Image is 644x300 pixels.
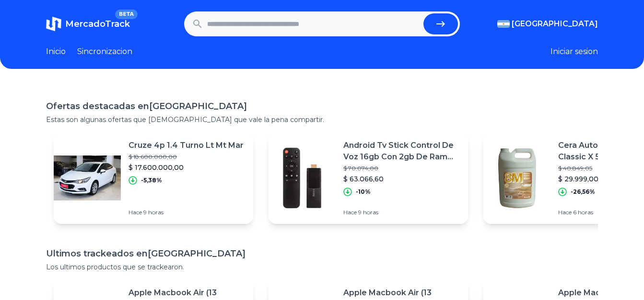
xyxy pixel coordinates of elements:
p: -26,56% [571,188,595,196]
button: Iniciar sesion [550,46,598,57]
p: -10% [356,188,371,196]
h1: Ofertas destacadas en [GEOGRAPHIC_DATA] [46,100,598,113]
a: MercadoTrackBETA [46,16,130,32]
p: Hace 9 horas [129,209,244,216]
p: $ 70.074,00 [343,165,460,172]
button: [GEOGRAPHIC_DATA] [497,18,598,30]
h1: Ultimos trackeados en [GEOGRAPHIC_DATA] [46,247,598,260]
span: BETA [115,10,138,19]
p: Estas son algunas ofertas que [DEMOGRAPHIC_DATA] que vale la pena compartir. [46,115,598,124]
img: Featured image [483,144,550,211]
p: Android Tv Stick Control De Voz 16gb Con 2gb De Ram Ver 2024 [343,140,460,163]
p: $ 18.600.000,00 [129,153,244,161]
p: -5,38% [141,177,162,184]
img: MercadoTrack [46,16,61,32]
a: Inicio [46,46,66,57]
p: Cruze 4p 1.4 Turno Lt Mt Mar [129,140,244,151]
a: Featured imageCruze 4p 1.4 Turno Lt Mt Mar$ 18.600.000,00$ 17.600.000,00-5,38%Hace 9 horas [54,132,253,224]
span: MercadoTrack [65,19,130,29]
img: Featured image [269,144,336,211]
p: $ 17.600.000,00 [129,163,244,172]
a: Featured imageAndroid Tv Stick Control De Voz 16gb Con 2gb De Ram Ver 2024$ 70.074,00$ 63.066,60-... [269,132,468,224]
img: Featured image [54,144,121,211]
p: Hace 9 horas [343,209,460,216]
img: Argentina [497,20,510,28]
p: $ 63.066,60 [343,174,460,184]
span: [GEOGRAPHIC_DATA] [512,18,598,30]
p: Los ultimos productos que se trackearon. [46,262,598,272]
a: Sincronizacion [77,46,132,57]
